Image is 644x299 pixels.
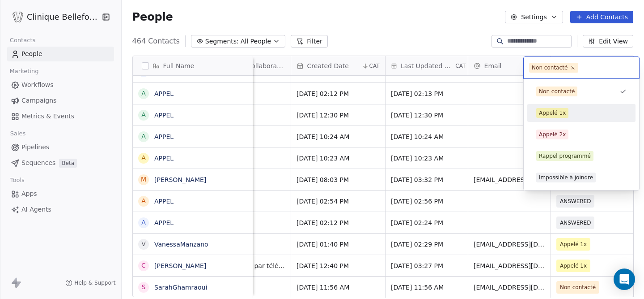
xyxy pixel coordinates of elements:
div: Suggestions [527,82,636,186]
div: Appelé 2x [539,130,566,139]
div: Impossible à joindre [539,173,593,182]
div: Appelé 1x [539,109,566,117]
div: Non contacté [532,64,568,72]
div: Non contacté [539,87,575,95]
div: Rappel programmé [539,152,591,160]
